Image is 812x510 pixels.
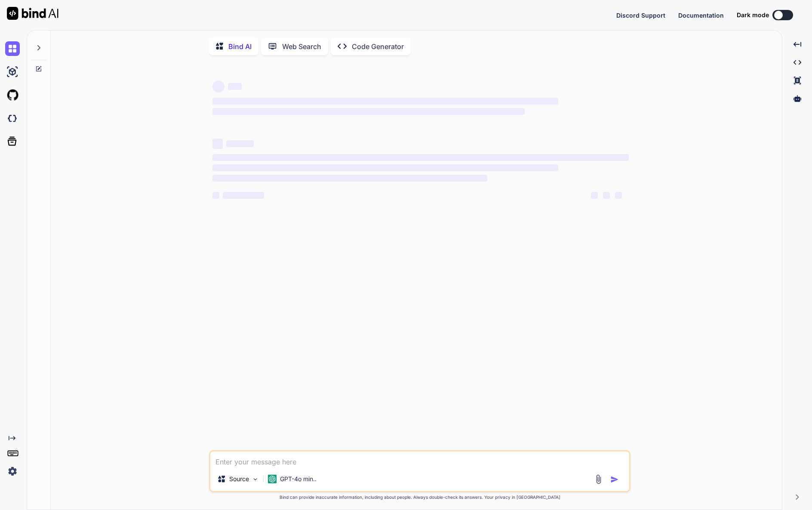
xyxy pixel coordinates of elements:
span: ‌ [223,192,264,199]
span: ‌ [615,192,622,199]
p: Bind AI [228,41,252,52]
button: Discord Support [616,11,665,20]
img: ai-studio [5,65,20,79]
span: ‌ [591,192,598,199]
span: ‌ [212,164,558,171]
span: ‌ [212,98,558,105]
span: Dark mode [737,11,769,19]
span: Documentation [678,12,724,19]
p: Code Generator [352,41,404,52]
span: ‌ [212,139,223,149]
img: Pick Models [252,476,259,483]
span: Discord Support [616,12,665,19]
img: Bind AI [7,7,58,20]
p: Bind can provide inaccurate information, including about people. Always double-check its answers.... [209,494,631,501]
p: Source [229,475,249,483]
span: ‌ [603,192,610,199]
img: chat [5,41,20,56]
img: darkCloudIdeIcon [5,111,20,126]
img: icon [610,475,619,484]
span: ‌ [212,175,487,182]
button: Documentation [678,11,724,20]
img: attachment [594,474,603,484]
span: ‌ [226,140,254,147]
span: ‌ [228,83,242,90]
img: settings [5,464,20,479]
p: Web Search [282,41,321,52]
img: GPT-4o mini [268,475,277,483]
span: ‌ [212,192,219,199]
span: ‌ [212,108,525,115]
img: githubLight [5,88,20,102]
span: ‌ [212,80,225,93]
span: ‌ [212,154,629,161]
p: GPT-4o min.. [280,475,317,483]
